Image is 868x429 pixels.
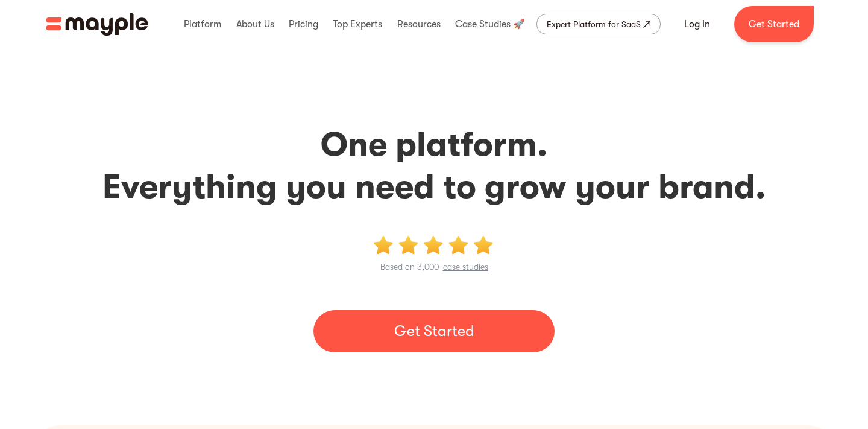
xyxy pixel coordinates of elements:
[313,310,555,352] a: Get Started
[547,17,641,31] div: Expert Platform for SaaS
[233,5,277,43] div: About Us
[181,5,224,43] div: Platform
[536,14,661,34] a: Expert Platform for SaaS
[443,262,488,272] a: case studies
[734,6,814,42] a: Get Started
[286,5,321,43] div: Pricing
[394,5,444,43] div: Resources
[330,5,385,43] div: Top Experts
[46,13,148,36] a: home
[30,124,838,208] h2: One platform. Everything you need to grow your brand.
[46,13,148,36] img: Mayple logo
[380,259,488,274] p: Based on 3,000+
[670,10,725,39] a: Log In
